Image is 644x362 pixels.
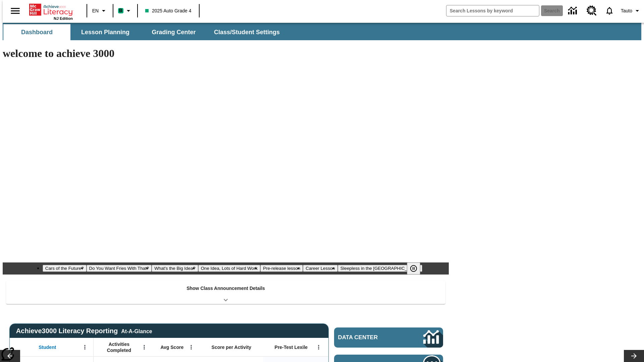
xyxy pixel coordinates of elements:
[3,23,641,40] div: SubNavbar
[115,5,135,17] button: Boost Class color is mint green. Change class color
[303,265,337,272] button: Slide 6 Career Lesson
[260,265,303,272] button: Slide 5 Pre-release lesson
[121,327,152,335] div: At-A-Glance
[140,24,207,40] button: Grading Center
[446,5,539,16] input: search field
[92,7,99,14] span: EN
[145,7,192,14] span: 2025 Auto Grade 4
[89,5,111,17] button: Language: EN, Select a language
[212,344,252,350] span: Score per Activity
[6,281,445,304] div: Show Class Announcement Details
[3,24,70,40] button: Dashboard
[3,24,286,40] div: SubNavbar
[43,265,87,272] button: Slide 1 Cars of the Future?
[198,265,260,272] button: Slide 4 One Idea, Lots of Hard Work
[275,344,308,350] span: Pre-Test Lexile
[601,2,618,19] a: Notifications
[209,24,285,40] button: Class/Student Settings
[54,16,73,20] span: NJ Edition
[407,262,427,275] div: Pause
[97,341,141,353] span: Activities Completed
[621,7,632,14] span: Tauto
[29,2,73,20] div: Home
[3,47,449,60] h1: welcome to achieve 3000
[338,265,423,272] button: Slide 7 Sleepless in the Animal Kingdom
[152,265,198,272] button: Slide 3 What's the Big Idea?
[29,3,73,16] a: Home
[80,342,90,352] button: Open Menu
[87,265,152,272] button: Slide 2 Do You Want Fries With That?
[72,24,139,40] button: Lesson Planning
[139,342,149,352] button: Open Menu
[334,327,443,348] a: Data Center
[186,342,196,352] button: Open Menu
[583,2,601,20] a: Resource Center, Will open in new tab
[407,262,420,275] button: Pause
[314,342,324,352] button: Open Menu
[5,1,25,21] button: Open side menu
[618,5,644,17] button: Profile/Settings
[16,327,152,335] span: Achieve3000 Literacy Reporting
[186,285,265,292] p: Show Class Announcement Details
[624,350,644,362] button: Lesson carousel, Next
[338,334,401,341] span: Data Center
[160,344,183,350] span: Avg Score
[39,344,56,350] span: Student
[564,2,583,20] a: Data Center
[119,6,122,15] span: B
